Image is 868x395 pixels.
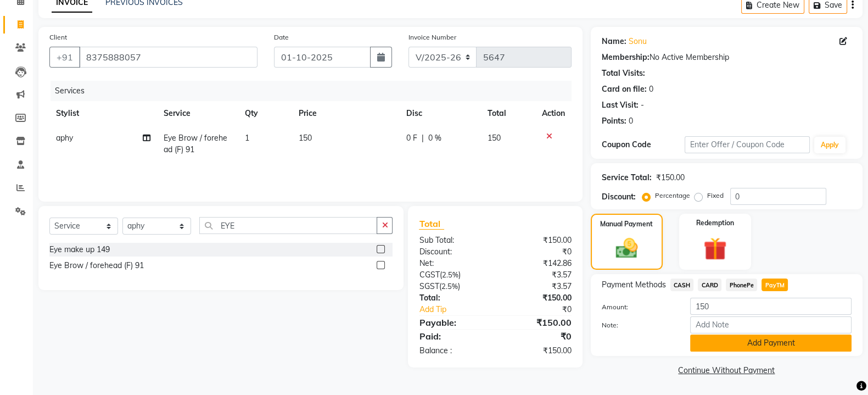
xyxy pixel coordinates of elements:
[495,235,580,246] div: ₹150.00
[238,101,293,126] th: Qty
[629,36,647,47] a: Sonu
[419,270,439,280] span: CGST
[535,101,572,126] th: Action
[685,136,810,153] input: Enter Offer / Coupon Code
[696,218,734,228] label: Redemption
[670,279,694,291] span: CASH
[602,52,852,63] div: No Active Membership
[428,132,441,144] span: 0 %
[49,47,80,68] button: +91
[488,133,501,143] span: 150
[495,281,580,292] div: ₹3.57
[411,246,495,258] div: Discount:
[245,133,249,143] span: 1
[690,298,852,315] input: Amount
[495,246,580,258] div: ₹0
[411,269,495,281] div: ( )
[602,279,666,291] span: Payment Methods
[602,191,636,203] div: Discount:
[411,345,495,357] div: Balance :
[814,137,845,153] button: Apply
[411,235,495,246] div: Sub Total:
[441,282,457,291] span: 2.5%
[56,133,73,143] span: aphy
[761,279,788,291] span: PayTM
[164,133,227,154] span: Eye Brow / forehead (F) 91
[419,281,439,291] span: SGST
[593,365,860,376] a: Continue Without Payment
[495,269,580,281] div: ₹3.57
[411,330,495,343] div: Paid:
[726,279,757,291] span: PhonePe
[655,191,690,201] label: Percentage
[49,101,157,126] th: Stylist
[629,115,633,127] div: 0
[495,345,580,357] div: ₹150.00
[299,133,312,143] span: 150
[49,32,67,42] label: Client
[481,101,535,126] th: Total
[602,172,652,183] div: Service Total:
[696,235,733,263] img: _gift.svg
[411,292,495,304] div: Total:
[593,320,682,330] label: Note:
[602,52,649,63] div: Membership:
[49,260,144,271] div: Eye Brow / forehead (F) 91
[495,316,580,329] div: ₹150.00
[411,316,495,329] div: Payable:
[698,279,721,291] span: CARD
[441,270,458,279] span: 2.5%
[602,36,626,47] div: Name:
[602,68,645,79] div: Total Visits:
[79,47,257,68] input: Search by Name/Mobile/Email/Code
[495,330,580,343] div: ₹0
[400,101,481,126] th: Disc
[656,172,685,183] div: ₹150.00
[411,304,509,315] a: Add Tip
[602,84,647,95] div: Card on file:
[602,139,685,151] div: Coupon Code
[408,32,456,42] label: Invoice Number
[690,316,852,333] input: Add Note
[593,302,682,312] label: Amount:
[509,304,580,315] div: ₹0
[406,132,417,144] span: 0 F
[495,258,580,269] div: ₹142.86
[707,191,724,201] label: Fixed
[292,101,400,126] th: Price
[419,218,444,230] span: Total
[495,292,580,304] div: ₹150.00
[641,99,644,111] div: -
[51,81,580,101] div: Services
[602,99,639,111] div: Last Visit:
[199,217,377,234] input: Search or Scan
[411,258,495,269] div: Net:
[157,101,238,126] th: Service
[49,244,110,255] div: Eye make up 149
[274,32,289,42] label: Date
[422,132,424,144] span: |
[411,281,495,292] div: ( )
[690,335,852,352] button: Add Payment
[600,219,653,229] label: Manual Payment
[602,115,626,127] div: Points:
[649,84,653,95] div: 0
[609,236,645,261] img: _cash.svg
